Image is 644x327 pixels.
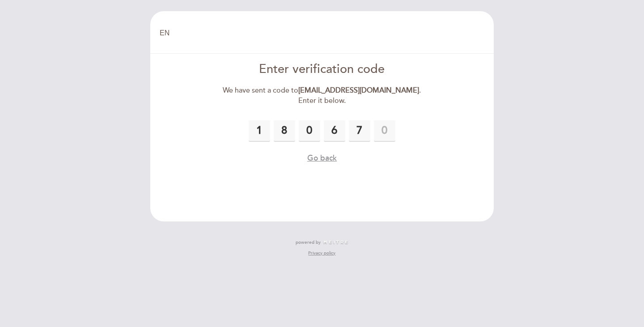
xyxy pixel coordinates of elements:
[374,120,395,142] input: 0
[220,85,425,106] div: We have sent a code to . Enter it below.
[349,120,370,142] input: 0
[323,240,348,245] img: MEITRE
[308,250,335,256] a: Privacy policy
[307,153,337,164] button: Go back
[220,61,425,78] div: Enter verification code
[299,120,320,142] input: 0
[296,239,321,246] span: powered by
[324,120,345,142] input: 0
[274,120,295,142] input: 0
[296,239,348,246] a: powered by
[298,86,419,95] strong: [EMAIL_ADDRESS][DOMAIN_NAME]
[249,120,270,142] input: 0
